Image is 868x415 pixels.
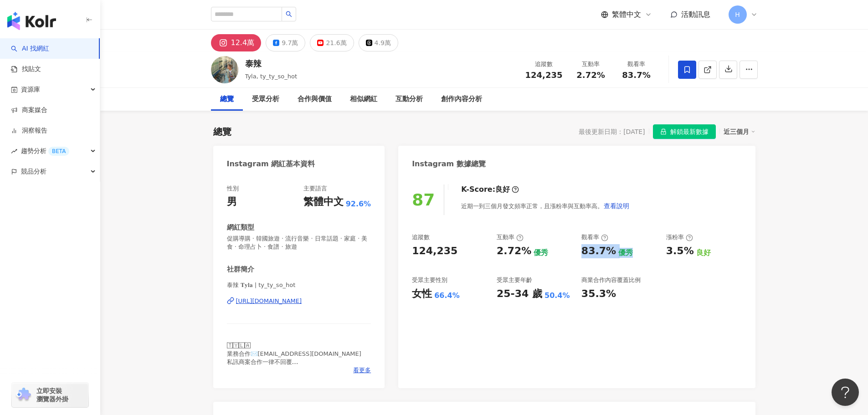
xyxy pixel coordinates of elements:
div: 性別 [227,184,239,193]
div: 優秀 [618,248,633,258]
div: K-Score : [461,184,519,195]
button: 4.9萬 [359,34,398,51]
div: 最後更新日期：[DATE] [579,128,645,135]
a: chrome extension立即安裝 瀏覽器外掛 [12,383,88,407]
div: 泰辣 [245,58,298,69]
span: 看更多 [353,366,371,374]
div: Instagram 網紅基本資料 [227,159,315,169]
a: 商案媒合 [11,106,47,115]
span: 解鎖最新數據 [670,125,709,139]
div: 互動分析 [395,94,423,105]
div: Instagram 數據總覽 [412,159,486,169]
span: lock [660,128,667,135]
button: 解鎖最新數據 [653,124,716,139]
div: 35.3% [581,287,616,301]
div: 觀看率 [581,233,608,241]
div: 主要語言 [303,184,327,193]
div: 9.7萬 [282,36,298,49]
button: 21.6萬 [310,34,354,51]
div: 女性 [412,287,432,301]
div: 追蹤數 [525,60,563,69]
span: 83.7% [622,71,650,80]
div: 繁體中文 [303,195,344,209]
div: 網紅類型 [227,223,254,232]
a: 洞察報告 [11,126,47,135]
div: 受眾主要性別 [412,276,447,284]
div: 總覽 [220,94,234,105]
span: 繁體中文 [612,10,641,20]
span: 競品分析 [21,161,46,182]
div: 男 [227,195,237,209]
span: 124,235 [525,70,563,80]
div: 87 [412,190,435,209]
div: 4.9萬 [375,36,391,49]
div: 追蹤數 [412,233,430,241]
div: 良好 [696,248,711,258]
span: 立即安裝 瀏覽器外掛 [36,387,68,403]
div: 12.4萬 [231,36,255,49]
a: searchAI 找網紅 [11,44,49,53]
img: logo [7,12,56,30]
div: 124,235 [412,244,457,258]
div: 3.5% [666,244,694,258]
div: 互動率 [497,233,524,241]
span: search [286,11,292,17]
div: BETA [48,147,69,156]
div: 良好 [495,184,510,195]
div: 社群簡介 [227,265,254,274]
span: 92.6% [346,199,371,209]
div: 近期一到三個月發文頻率正常，且漲粉率與互動率高。 [461,197,630,215]
a: [URL][DOMAIN_NAME] [227,297,371,305]
img: chrome extension [15,388,32,402]
span: 趨勢分析 [21,141,69,161]
div: 商業合作內容覆蓋比例 [581,276,641,284]
div: 25-34 歲 [497,287,542,301]
div: 創作內容分析 [441,94,482,105]
div: 50.4% [544,291,570,301]
div: 優秀 [534,248,548,258]
span: 泰辣 𝐓𝐲𝐥𝐚 | ty_ty_so_hot [227,281,371,289]
div: 相似網紅 [350,94,377,105]
span: 活動訊息 [681,10,710,19]
div: 近三個月 [724,126,755,138]
span: Tyla, ty_ty_so_hot [245,73,298,80]
div: [URL][DOMAIN_NAME] [236,297,302,305]
span: 🅃🅈🄻🄰 業務合作✉️[EMAIL_ADDRESS][DOMAIN_NAME] 私訊商案合作一律不回覆 ／咖啡廳 @voute_wooton ／podcast @tag.talkshow ／貓 ... [227,342,361,390]
div: 受眾主要年齡 [497,276,532,284]
div: 總覽 [213,125,231,138]
span: 促購導購 · 韓國旅遊 · 流行音樂 · 日常話題 · 家庭 · 美食 · 命理占卜 · 食譜 · 旅遊 [227,235,371,251]
span: 資源庫 [21,79,40,100]
img: KOL Avatar [211,56,238,83]
span: 查看說明 [604,202,629,210]
iframe: Help Scout Beacon - Open [832,379,859,406]
button: 12.4萬 [211,34,262,51]
div: 漲粉率 [666,233,693,241]
button: 9.7萬 [266,34,305,51]
div: 21.6萬 [326,36,346,49]
div: 83.7% [581,244,616,258]
a: 找貼文 [11,65,41,74]
div: 66.4% [434,291,460,301]
span: rise [11,148,17,154]
div: 受眾分析 [252,94,279,105]
div: 觀看率 [619,60,654,69]
div: 互動率 [574,60,608,69]
button: 查看說明 [603,197,630,215]
div: 合作與價值 [298,94,332,105]
span: 2.72% [576,71,605,80]
div: 2.72% [497,244,531,258]
span: H [735,10,740,20]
